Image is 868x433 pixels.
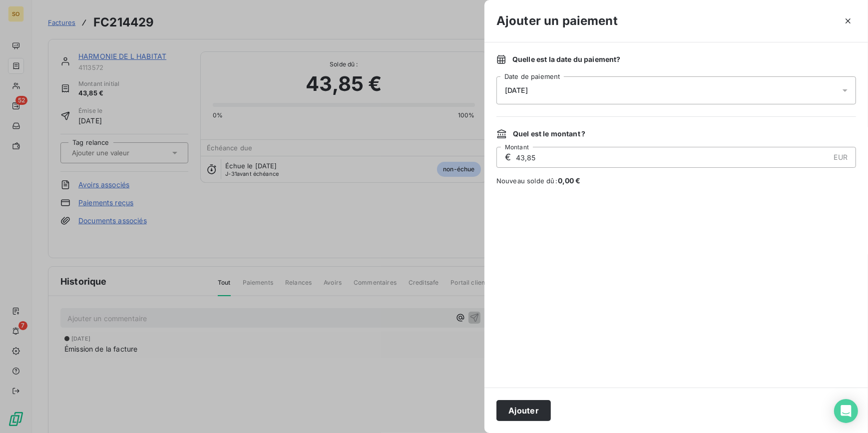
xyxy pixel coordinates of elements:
[496,176,856,186] span: Nouveau solde dû :
[505,86,528,94] span: [DATE]
[558,176,581,185] span: 0,00 €
[513,129,585,139] span: Quel est le montant ?
[496,400,551,421] button: Ajouter
[834,399,858,423] div: Open Intercom Messenger
[512,54,621,64] span: Quelle est la date du paiement ?
[496,12,618,30] h3: Ajouter un paiement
